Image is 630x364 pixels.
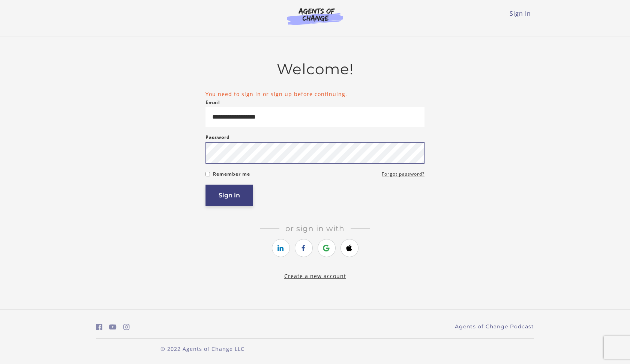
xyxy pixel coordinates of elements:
a: https://courses.thinkific.com/users/auth/google?ss%5Breferral%5D=&ss%5Buser_return_to%5D=%2Fcours... [318,239,336,257]
a: Sign In [510,9,531,18]
h2: Welcome! [205,60,424,78]
label: Password [205,133,230,142]
a: Create a new account [284,272,346,280]
button: Sign in [205,185,253,206]
a: Agents of Change Podcast [455,323,534,331]
li: You need to sign in or sign up before continuing. [205,90,424,98]
span: Or sign in with [279,224,351,233]
a: https://www.facebook.com/groups/aswbtestprep (Open in a new window) [96,322,102,332]
i: https://www.facebook.com/groups/aswbtestprep (Open in a new window) [96,323,102,331]
label: Remember me [213,170,250,179]
a: https://www.instagram.com/agentsofchangeprep/ (Open in a new window) [123,322,130,332]
i: https://www.youtube.com/c/AgentsofChangeTestPrepbyMeaganMitchell (Open in a new window) [109,323,117,331]
img: Agents of Change Logo [279,8,351,25]
a: https://courses.thinkific.com/users/auth/apple?ss%5Breferral%5D=&ss%5Buser_return_to%5D=%2Fcourse... [340,239,358,257]
a: https://courses.thinkific.com/users/auth/facebook?ss%5Breferral%5D=&ss%5Buser_return_to%5D=%2Fcou... [295,239,313,257]
a: https://courses.thinkific.com/users/auth/linkedin?ss%5Breferral%5D=&ss%5Buser_return_to%5D=%2Fcou... [272,239,290,257]
a: https://www.youtube.com/c/AgentsofChangeTestPrepbyMeaganMitchell (Open in a new window) [109,322,117,332]
a: Forgot password? [382,170,424,179]
label: Email [205,98,220,107]
i: https://www.instagram.com/agentsofchangeprep/ (Open in a new window) [123,323,130,331]
p: © 2022 Agents of Change LLC [96,345,309,353]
